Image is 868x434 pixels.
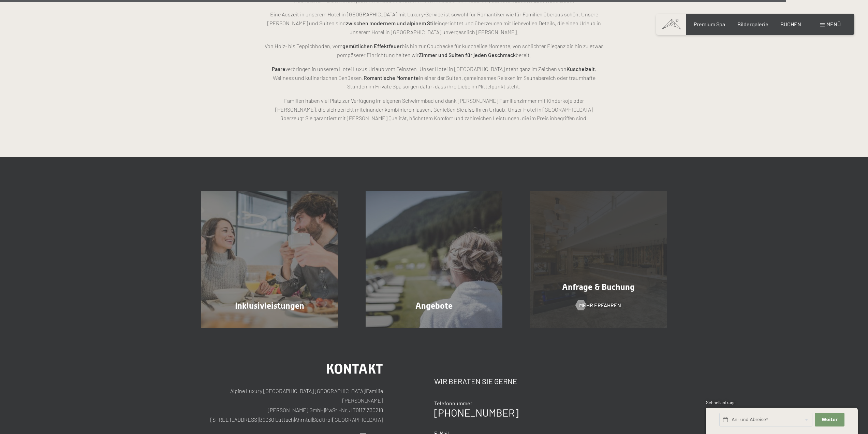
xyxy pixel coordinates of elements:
p: Familien haben viel Platz zur Verfügung im eigenen Schwimmbad und dank [PERSON_NAME] Familienzimm... [264,96,605,123]
p: Alpine Luxury [GEOGRAPHIC_DATA] [GEOGRAPHIC_DATA] Familie [PERSON_NAME] [PERSON_NAME] GmbH MwSt.-... [201,386,383,424]
strong: Romantische Momente [364,74,419,81]
span: Mehr erfahren [579,302,621,309]
p: Von Holz- bis Teppichboden, vom bis hin zur Couchecke für kuschelige Momente, von schlichter Eleg... [264,42,605,59]
span: Angebote [415,301,453,311]
span: Weiter [822,417,838,423]
span: Telefonnummer [434,400,472,406]
strong: Paare [272,66,285,72]
a: Bildergalerie [737,21,768,27]
strong: zwischen modernem und alpinem Stil [346,20,435,26]
span: | [332,416,333,423]
span: Schnellanfrage [706,400,736,405]
a: BUCHEN [780,21,801,27]
a: Zimmer & Preise Angebote [352,191,516,328]
span: | [324,407,325,413]
a: Zimmer & Preise Inklusivleistungen [188,191,352,328]
span: Anfrage & Buchung [562,282,635,292]
p: verbringen in unserem Hotel Luxus Urlaub vom Feinsten. Unser Hotel in [GEOGRAPHIC_DATA] steht gan... [264,65,605,91]
strong: Kuschelzeit [567,66,595,72]
a: Zimmer & Preise Anfrage & Buchung Mehr erfahren [516,191,680,328]
span: | [259,416,260,423]
a: Premium Spa [694,21,725,27]
span: | [294,416,295,423]
button: Weiter [815,413,844,427]
span: Menü [826,21,841,27]
strong: gemütlichen Effektfeuer [342,43,402,49]
a: [PHONE_NUMBER] [434,406,518,419]
span: | [365,388,366,394]
span: Wir beraten Sie gerne [434,377,517,386]
span: | [312,416,313,423]
p: Eine Auszeit in unserem Hotel in [GEOGRAPHIC_DATA] mit Luxury-Service ist sowohl für Romantiker w... [264,10,605,36]
strong: Zimmer und Suiten für jeden Geschmack [419,52,516,58]
span: Kontakt [326,361,383,377]
span: Inklusivleistungen [235,301,304,311]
